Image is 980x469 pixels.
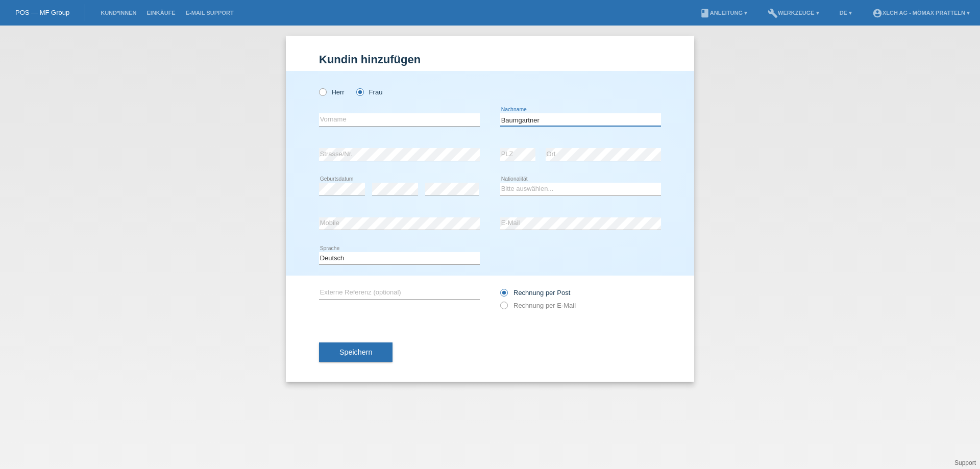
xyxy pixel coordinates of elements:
a: E-Mail Support [181,10,239,16]
button: Speichern [319,342,393,362]
input: Frau [356,88,363,95]
label: Rechnung per Post [500,289,570,297]
i: account_circle [872,8,883,18]
a: account_circleXLCH AG - Mömax Pratteln ▾ [867,10,975,16]
span: Speichern [339,348,372,356]
a: buildWerkzeuge ▾ [763,10,824,16]
h1: Kundin hinzufügen [319,53,661,66]
a: bookAnleitung ▾ [695,10,752,16]
label: Herr [319,88,345,96]
input: Herr [319,88,326,95]
label: Rechnung per E-Mail [500,302,576,309]
input: Rechnung per E-Mail [500,302,507,314]
a: Support [954,459,976,466]
a: DE ▾ [835,10,857,16]
i: book [700,8,710,18]
a: POS — MF Group [15,9,69,16]
i: build [768,8,778,18]
a: Einkäufe [141,10,180,16]
input: Rechnung per Post [500,289,507,302]
a: Kund*innen [95,10,141,16]
label: Frau [356,88,382,96]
